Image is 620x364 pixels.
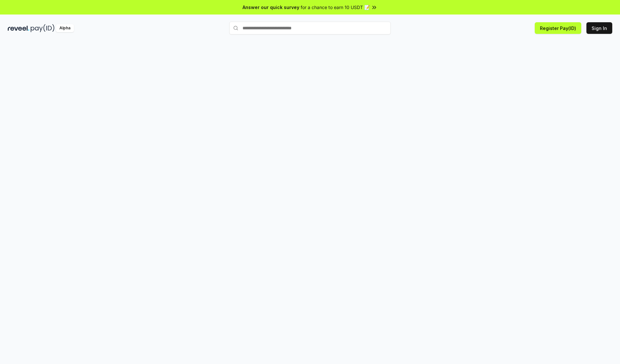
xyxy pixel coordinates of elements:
span: Answer our quick survey [243,4,299,11]
img: reveel_dark [8,24,29,32]
span: for a chance to earn 10 USDT 📝 [301,4,370,11]
button: Register Pay(ID) [535,22,581,34]
div: Alpha [56,24,74,32]
img: pay_id [31,24,55,32]
button: Sign In [586,22,612,34]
